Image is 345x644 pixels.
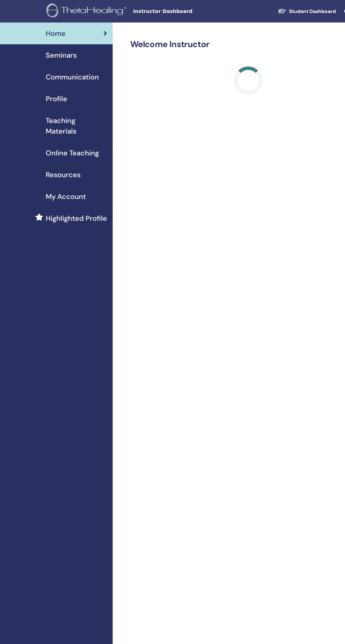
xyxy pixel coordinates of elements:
span: Resources [46,169,81,180]
span: Instructor Dashboard [133,8,239,15]
span: Communication [46,72,99,82]
span: Seminars [46,50,77,60]
a: Student Dashboard [272,5,341,18]
span: Online Teaching [46,148,99,158]
img: logo.png [46,4,129,19]
img: graduation-cap-white.svg [278,8,286,14]
span: Profile [46,94,67,104]
span: Home [46,28,65,39]
span: My Account [46,191,86,202]
span: Highlighted Profile [46,213,107,224]
span: Teaching Materials [46,115,107,136]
